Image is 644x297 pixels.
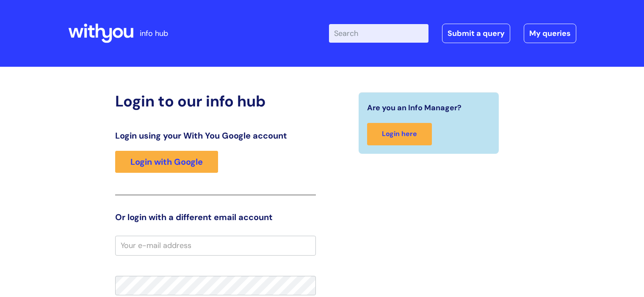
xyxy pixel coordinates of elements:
[524,24,576,43] a: My queries
[367,123,432,145] a: Login here
[367,101,462,114] span: Are you an Info Manager?
[329,24,428,43] input: Search
[442,24,510,43] a: Submit a query
[115,92,316,110] h2: Login to our info hub
[115,236,316,255] input: Your e-mail address
[140,27,168,40] p: info hub
[115,131,316,141] h3: Login using your With You Google account
[115,151,218,173] a: Login with Google
[115,212,316,222] h3: Or login with a different email account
